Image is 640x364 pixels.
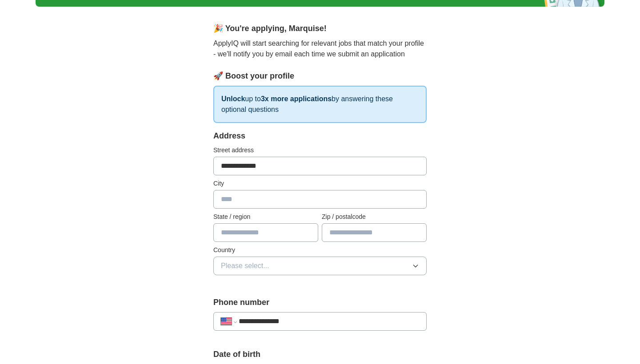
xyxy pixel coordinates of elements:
label: Phone number [213,297,427,309]
label: City [213,179,427,188]
div: Address [213,130,427,142]
label: State / region [213,212,318,222]
p: ApplyIQ will start searching for relevant jobs that match your profile - we'll notify you by emai... [213,38,427,59]
div: 🚀 Boost your profile [213,70,427,82]
label: Street address [213,146,427,155]
strong: 3x more applications [261,95,332,103]
span: Please select... [221,261,269,271]
label: Country [213,245,427,255]
strong: Unlock [221,95,245,103]
label: Date of birth [213,348,427,360]
button: Please select... [213,257,427,275]
div: 🎉 You're applying , Marquise ! [213,23,427,35]
p: up to by answering these optional questions [213,86,427,123]
label: Zip / postalcode [322,212,427,222]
